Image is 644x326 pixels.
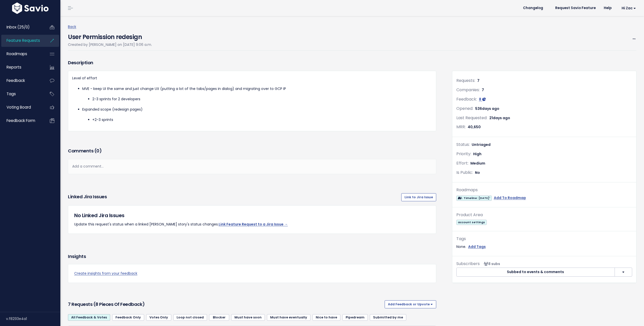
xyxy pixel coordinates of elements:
[385,300,436,308] button: Add Feedback or Upvote
[74,221,430,227] p: Update this request's status when a linked [PERSON_NAME] story's status changes.
[96,148,99,154] span: 0
[456,151,471,157] span: Priority:
[72,75,432,81] p: Level of effort
[468,124,481,129] span: 40,650
[456,186,632,194] div: Roadmaps
[456,235,632,243] div: Tags
[267,314,310,321] a: Must have eventually
[7,105,31,110] span: Voting Board
[456,195,492,201] span: 1. Timeline: [DATE]'
[482,261,500,266] span: <p><strong>Subscribers</strong><br><br> - Scott Bidwell<br> - Hannah Foster<br> - jose caselles<b...
[312,314,340,321] a: Nice to have
[489,115,510,120] span: 21
[68,301,383,308] h3: 7 Requests (8 pieces of Feedback)
[342,314,368,321] a: Pipedream
[456,211,632,219] div: Product Area
[475,170,480,175] span: No
[456,96,477,102] span: Feedback:
[74,212,430,219] h5: No Linked Jira Issues
[68,30,152,42] h4: User Permission redesign
[1,35,42,46] a: Feature Requests
[456,160,468,166] span: Effort:
[68,159,436,174] div: Add a comment...
[600,4,616,12] a: Help
[470,161,485,166] span: Medium
[82,86,432,92] p: MVE - keep UI the same and just change UX (putting a lot of the tabs/pages in dialog) and migrati...
[7,38,40,43] span: Feature Requests
[482,87,484,92] span: 7
[1,115,42,126] a: Feedback form
[456,170,473,175] span: Is Public:
[1,102,42,113] a: Voting Board
[173,314,207,321] a: Loop not closed
[477,78,479,83] span: 7
[68,314,110,321] a: All Feedback & Votes
[219,222,288,227] a: Link Feature Request to a Jira Issue →
[82,106,432,113] p: Expanded scope (redesign pages)
[68,59,436,66] h3: Description
[475,106,499,111] span: 536
[112,314,144,321] a: Feedback Only
[473,151,481,156] span: High
[7,51,27,56] span: Roadmaps
[68,24,76,29] a: Back
[7,64,21,70] span: Reports
[494,195,526,201] a: Add To Roadmap
[146,314,171,321] a: Votes Only
[68,147,436,154] h3: Comments ( )
[92,117,432,123] li: +2-3 sprints
[456,115,487,121] span: Last Requested:
[1,21,42,33] a: Inbox (25/0)
[7,24,30,30] span: Inbox (25/0)
[1,48,42,60] a: Roadmaps
[472,142,491,147] span: Untriaged
[1,88,42,100] a: Tags
[456,244,632,250] div: None.
[68,253,86,260] h3: Insights
[1,61,42,73] a: Reports
[7,91,16,96] span: Tags
[616,4,640,12] a: Hi Zac
[482,106,499,111] span: days ago
[479,97,481,102] span: 8
[7,78,25,83] span: Feedback
[231,314,265,321] a: Must have soon
[456,124,466,130] span: MRR:
[1,75,42,86] a: Feedback
[479,97,486,102] a: 8
[456,78,475,83] span: Requests:
[493,115,510,120] span: days ago
[7,118,35,123] span: Feedback form
[456,220,487,225] span: account settings
[523,6,543,10] span: Changelog
[456,195,492,201] a: 1. Timeline: [DATE]'
[622,6,636,10] span: Hi Zac
[456,268,615,277] button: Subbed to events & comments
[456,142,470,147] span: Status:
[68,193,107,201] h3: Linked Jira issues
[92,96,432,102] li: 2-3 sprints for 2 developers
[68,42,152,47] span: Created by [PERSON_NAME] on [DATE] 9:06 a.m.
[11,3,50,14] img: logo-white.9d6f32f41409.svg
[468,244,486,250] a: Add Tags
[370,314,406,321] a: Submitted by me
[401,193,436,201] a: Link to Jira Issue
[456,261,480,267] span: Subscribers
[456,87,480,93] span: Companies:
[551,4,600,12] a: Request Savio Feature
[6,312,60,325] div: v.f8293e4a1
[74,270,430,277] a: Create insights from your feedback
[209,314,229,321] a: Blocker
[456,106,473,111] span: Opened:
